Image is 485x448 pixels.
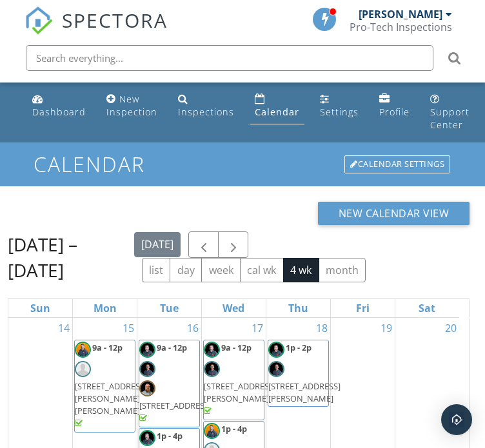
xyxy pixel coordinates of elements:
[184,318,201,338] a: Go to September 16, 2025
[75,342,91,358] img: duvan.png
[139,380,155,396] img: 25.png
[25,17,168,44] a: SPECTORA
[425,88,475,137] a: Support Center
[188,231,219,258] button: Previous
[120,318,137,338] a: Go to September 15, 2025
[318,202,470,225] button: New Calendar View
[204,342,276,417] a: 9a - 12p [STREET_ADDRESS][PERSON_NAME]
[320,106,359,118] div: Settings
[75,342,147,429] a: 9a - 12p [STREET_ADDRESS][PERSON_NAME][PERSON_NAME]
[220,299,247,317] a: Wednesday
[268,342,284,358] img: 18.png
[106,93,157,118] div: New Inspection
[157,299,181,317] a: Tuesday
[139,342,212,424] a: 9a - 12p [STREET_ADDRESS]
[34,153,451,175] h1: Calendar
[204,423,220,439] img: duvan.png
[139,400,212,411] span: [STREET_ADDRESS]
[286,342,312,353] span: 1p - 2p
[173,88,239,124] a: Inspections
[8,231,134,283] h2: [DATE] – [DATE]
[25,6,53,35] img: The Best Home Inspection Software - Spectora
[221,342,252,353] span: 9a - 12p
[313,318,330,338] a: Go to September 18, 2025
[157,430,183,442] span: 1p - 4p
[442,318,459,338] a: Go to September 20, 2025
[268,340,329,407] a: 1p - 2p [STREET_ADDRESS][PERSON_NAME]
[221,423,247,434] span: 1p - 4p
[353,299,372,317] a: Friday
[74,340,135,433] a: 9a - 12p [STREET_ADDRESS][PERSON_NAME][PERSON_NAME]
[268,342,341,405] a: 1p - 2p [STREET_ADDRESS][PERSON_NAME]
[249,318,266,338] a: Go to September 17, 2025
[319,258,366,283] button: month
[28,299,53,317] a: Sunday
[441,404,472,435] div: Open Intercom Messenger
[378,318,395,338] a: Go to September 19, 2025
[379,106,410,118] div: Profile
[203,340,264,420] a: 9a - 12p [STREET_ADDRESS][PERSON_NAME]
[157,342,187,353] span: 9a - 12p
[359,8,442,21] div: [PERSON_NAME]
[250,88,304,124] a: Calendar
[55,318,72,338] a: Go to September 14, 2025
[139,342,155,358] img: 18.png
[430,106,470,131] div: Support Center
[218,231,248,258] button: Next
[26,45,433,71] input: Search everything...
[374,88,415,124] a: Profile
[255,106,299,118] div: Calendar
[75,380,147,416] span: [STREET_ADDRESS][PERSON_NAME][PERSON_NAME]
[170,258,202,283] button: day
[92,342,123,353] span: 9a - 12p
[416,299,438,317] a: Saturday
[315,88,364,124] a: Settings
[350,21,452,34] div: Pro-Tech Inspections
[32,106,86,118] div: Dashboard
[283,258,319,283] button: 4 wk
[343,154,451,175] a: Calendar Settings
[204,380,276,404] span: [STREET_ADDRESS][PERSON_NAME]
[101,88,163,124] a: New Inspection
[27,88,91,124] a: Dashboard
[139,430,155,446] img: 18.png
[344,155,450,173] div: Calendar Settings
[286,299,311,317] a: Thursday
[201,258,241,283] button: week
[268,361,284,377] img: 29.png
[62,6,168,34] span: SPECTORA
[139,361,155,377] img: 29.png
[178,106,234,118] div: Inspections
[268,380,341,404] span: [STREET_ADDRESS][PERSON_NAME]
[142,258,171,283] button: list
[134,232,181,257] button: [DATE]
[204,342,220,358] img: 18.png
[240,258,284,283] button: cal wk
[139,340,200,427] a: 9a - 12p [STREET_ADDRESS]
[91,299,119,317] a: Monday
[75,361,91,377] img: default-user-f0147aede5fd5fa78ca7ade42f37bd4542148d508eef1c3d3ea960f66861d68b.jpg
[204,361,220,377] img: 29.png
